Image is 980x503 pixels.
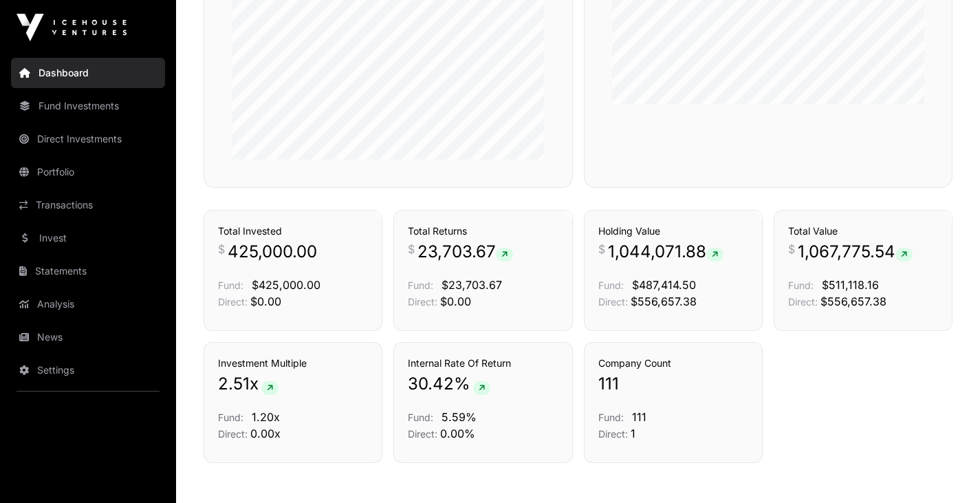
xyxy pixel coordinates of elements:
span: Fund: [598,411,624,423]
span: 0.00% [440,427,475,440]
span: $0.00 [440,295,471,308]
span: $556,657.38 [631,295,697,308]
h3: Investment Multiple [218,356,368,370]
span: Fund: [598,279,624,291]
a: Invest [11,223,165,253]
span: Fund: [218,279,243,291]
span: 30.42 [408,373,454,395]
span: 1 [631,427,635,440]
span: Direct: [408,428,437,440]
span: $487,414.50 [632,278,696,292]
a: Statements [11,256,165,286]
h3: Internal Rate Of Return [408,356,558,370]
span: $ [218,241,225,257]
span: 5.59% [442,410,477,424]
h3: Total Invested [218,224,368,238]
h3: Holding Value [598,224,748,238]
span: Fund: [788,279,814,291]
h3: Total Value [788,224,938,238]
span: Direct: [408,296,437,308]
a: Fund Investments [11,91,165,121]
span: $0.00 [250,295,281,308]
span: $23,703.67 [442,278,502,292]
span: x [250,373,259,395]
span: 1.20x [252,410,280,424]
span: 111 [598,373,619,395]
span: Fund: [408,411,433,423]
a: Settings [11,355,165,385]
span: Direct: [218,296,248,308]
img: Icehouse Ventures Logo [17,14,127,41]
span: Fund: [218,411,243,423]
span: $425,000.00 [252,278,320,292]
h3: Total Returns [408,224,558,238]
a: Transactions [11,190,165,220]
span: 2.51 [218,373,250,395]
span: 0.00x [250,427,281,440]
span: Direct: [598,296,628,308]
a: Dashboard [11,58,165,88]
span: $ [408,241,415,257]
iframe: Chat Widget [911,437,980,503]
span: 1,067,775.54 [798,241,913,263]
span: 111 [632,410,646,424]
a: Portfolio [11,157,165,187]
span: 23,703.67 [417,241,513,263]
span: % [454,373,470,395]
span: 1,044,071.88 [608,241,723,263]
span: $ [788,241,795,257]
h3: Company Count [598,356,748,370]
span: $556,657.38 [820,295,886,308]
span: $511,118.16 [822,278,879,292]
span: Direct: [598,428,628,440]
span: Direct: [788,296,818,308]
a: Direct Investments [11,124,165,154]
span: Fund: [408,279,433,291]
a: Analysis [11,289,165,319]
a: News [11,322,165,352]
span: $ [598,241,605,257]
span: Direct: [218,428,248,440]
span: 425,000.00 [228,241,317,263]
